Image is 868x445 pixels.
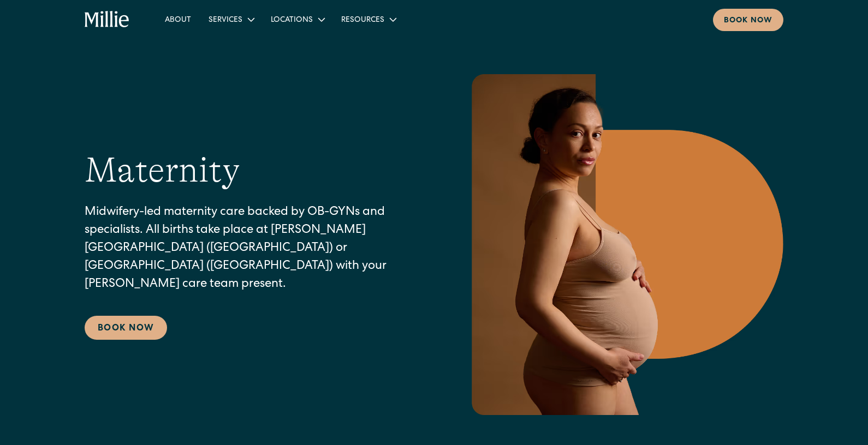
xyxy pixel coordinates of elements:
[85,316,167,340] a: Book Now
[271,15,313,26] div: Locations
[209,15,242,26] div: Services
[262,10,332,28] div: Locations
[156,10,200,28] a: About
[85,204,421,294] p: Midwifery-led maternity care backed by OB-GYNs and specialists. All births take place at [PERSON_...
[332,10,404,28] div: Resources
[465,74,783,415] img: Pregnant woman in neutral underwear holding her belly, standing in profile against a warm-toned g...
[713,9,783,31] a: Book now
[724,15,772,27] div: Book now
[200,10,262,28] div: Services
[85,11,130,28] a: home
[85,149,240,191] h1: Maternity
[341,15,384,26] div: Resources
